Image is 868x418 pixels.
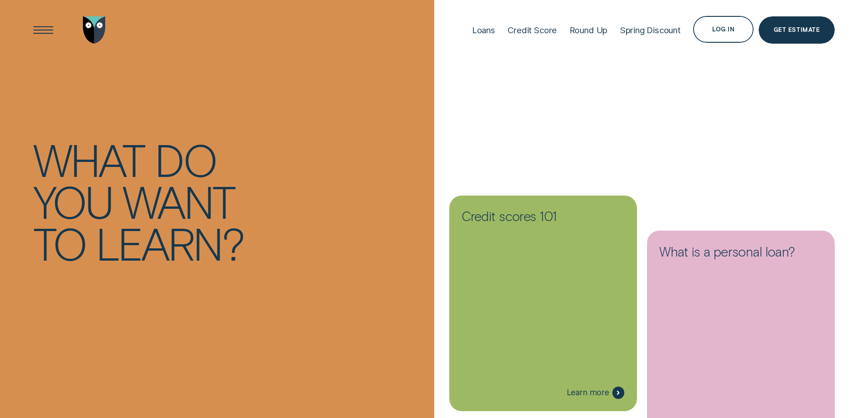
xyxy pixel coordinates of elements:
img: Wisr [83,16,106,44]
div: Spring Discount [620,25,681,35]
button: Log in [693,16,753,43]
h3: Credit scores 101 [462,208,624,229]
a: Credit scores 101Learn more [449,196,637,411]
div: Round Up [570,25,608,35]
h4: What do you want to learn? [33,138,259,264]
h3: What is a personal loan? [659,243,822,265]
a: Get Estimate [759,16,835,44]
button: Open Menu [30,16,57,44]
div: Credit Score [508,25,557,35]
span: Learn more [567,388,609,398]
div: Loans [472,25,495,35]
